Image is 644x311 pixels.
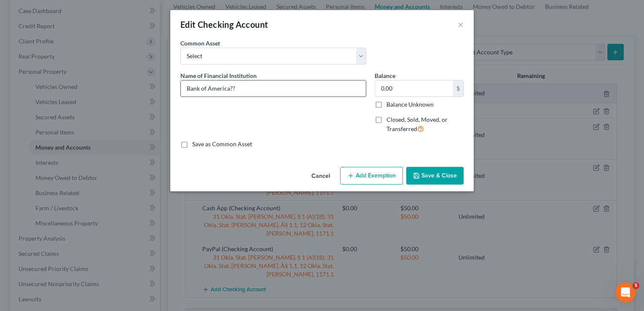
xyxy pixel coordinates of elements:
[305,168,337,185] button: Cancel
[375,80,453,97] input: 0.00
[406,167,464,185] button: Save & Close
[192,140,252,148] label: Save as Common Asset
[180,39,220,48] label: Common Asset
[340,167,403,185] button: Add Exemption
[453,80,463,97] div: $
[386,116,448,132] span: Closed, Sold, Moved, or Transferred
[386,100,434,109] label: Balance Unknown
[633,282,639,289] span: 5
[615,282,636,303] iframe: Intercom live chat
[181,80,366,97] input: Enter name...
[375,71,395,80] label: Balance
[180,72,257,79] span: Name of Financial Institution
[458,19,464,29] button: ×
[180,19,268,30] div: Edit Checking Account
